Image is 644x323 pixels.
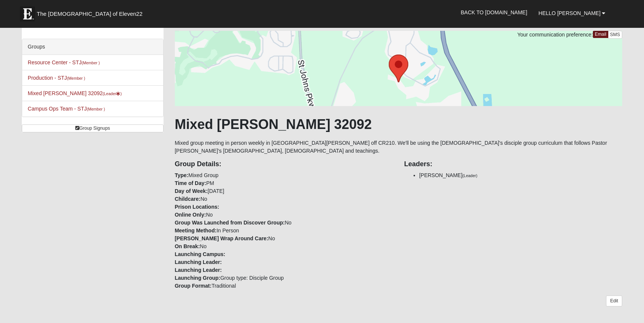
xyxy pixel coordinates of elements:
[533,4,611,23] a: Hello [PERSON_NAME]
[175,259,222,265] strong: Launching Leader:
[606,296,622,306] a: Edit
[175,235,268,241] strong: [PERSON_NAME] Wrap Around Care:
[419,171,622,179] li: [PERSON_NAME]
[593,31,608,38] a: Email
[517,32,593,38] span: Your communication preference:
[169,155,399,290] div: Mixed Group PM [DATE] No No No In Person No No Group type: Disciple Group Traditional
[82,61,100,65] small: (Member )
[175,212,206,218] strong: Online Only:
[22,39,163,55] div: Groups
[175,204,219,210] strong: Prison Locations:
[28,90,122,96] a: Mixed [PERSON_NAME] 32092(Leader)
[20,6,35,21] img: Eleven22 logo
[175,180,206,186] strong: Time of Day:
[67,76,85,80] small: (Member )
[87,107,105,111] small: (Member )
[103,91,122,96] small: (Leader )
[28,59,100,65] a: Resource Center - STJ(Member )
[175,267,222,273] strong: Launching Leader:
[28,106,105,112] a: Campus Ops Team - STJ(Member )
[404,160,622,168] h4: Leaders:
[175,220,285,226] strong: Group Was Launched from Discover Group:
[608,31,623,39] a: SMS
[22,124,164,132] a: Group Signups
[175,243,200,249] strong: On Break:
[455,3,533,22] a: Back to [DOMAIN_NAME]
[175,160,393,168] h4: Group Details:
[175,116,623,132] h1: Mixed [PERSON_NAME] 32092
[175,188,208,194] strong: Day of Week:
[16,3,167,21] a: The [DEMOGRAPHIC_DATA] of Eleven22
[175,251,226,257] strong: Launching Campus:
[538,10,600,16] span: Hello [PERSON_NAME]
[175,172,188,178] strong: Type:
[175,196,200,202] strong: Childcare:
[175,227,217,234] strong: Meeting Method:
[462,173,477,178] small: (Leader)
[175,275,220,281] strong: Launching Group:
[37,10,142,18] span: The [DEMOGRAPHIC_DATA] of Eleven22
[28,75,85,81] a: Production - STJ(Member )
[175,283,212,289] strong: Group Format:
